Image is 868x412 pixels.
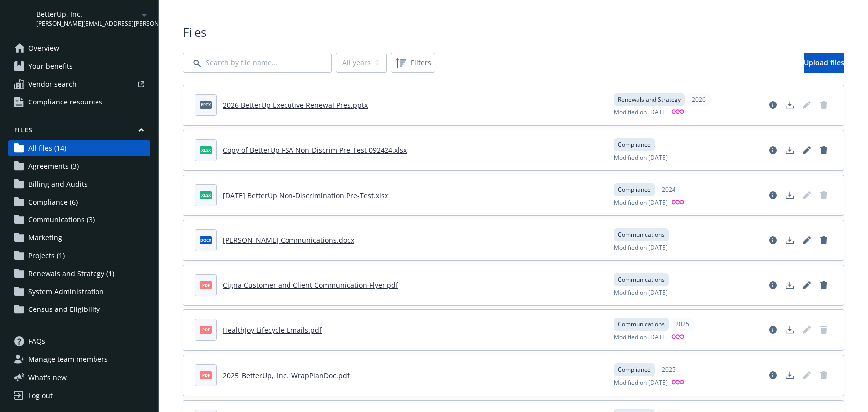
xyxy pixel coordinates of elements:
a: Delete document [816,142,832,158]
a: Edit document [799,277,815,293]
span: Modified on [DATE] [614,288,668,297]
a: Census and Eligibility [8,302,150,317]
span: Communications [618,320,665,329]
a: View file details [765,367,781,383]
a: Marketing [8,230,150,246]
a: All files (14) [8,140,150,156]
div: 2026 [687,93,711,106]
span: FAQs [28,333,45,349]
a: Projects (1) [8,248,150,264]
a: arrowDropDown [138,9,150,21]
a: Billing and Audits [8,176,150,192]
a: FAQs [8,333,150,349]
a: Compliance (6) [8,194,150,210]
span: Modified on [DATE] [614,153,668,162]
div: 2024 [657,183,680,196]
a: Delete document [816,232,832,248]
a: Renewals and Strategy (1) [8,266,150,282]
span: Compliance [618,365,651,374]
a: View file details [765,142,781,158]
span: Compliance (6) [28,194,78,210]
a: Download document [782,322,798,338]
a: Agreements (3) [8,158,150,174]
span: pdf [200,326,212,333]
span: Modified on [DATE] [614,108,668,117]
a: View file details [765,277,781,293]
span: Billing and Audits [28,176,88,192]
span: Overview [28,40,59,56]
a: Overview [8,40,150,56]
span: Modified on [DATE] [614,378,668,388]
span: Renewals and Strategy [618,95,681,104]
a: Copy of BetterUp FSA Non-Discrim Pre-Test 092424.xlsx [223,145,407,155]
span: Edit document [799,187,815,203]
a: Vendor search [8,76,150,92]
a: Download document [782,232,798,248]
a: Manage team members [8,351,150,367]
span: BetterUp, Inc. [36,9,138,19]
a: Edit document [799,142,815,158]
button: Files [8,126,150,138]
span: Projects (1) [28,248,65,264]
a: System Administration [8,284,150,300]
span: Modified on [DATE] [614,198,668,207]
span: Marketing [28,230,62,246]
span: docx [200,236,212,244]
span: Delete document [816,367,832,383]
span: Compliance [618,185,651,194]
button: Filters [391,53,435,73]
a: Download document [782,97,798,113]
span: pdf [200,281,212,289]
a: Delete document [816,322,832,338]
a: [PERSON_NAME] Communications.docx [223,235,354,245]
span: xlsx [200,191,212,199]
a: View file details [765,322,781,338]
span: Filters [411,57,431,68]
span: System Administration [28,284,104,300]
span: Upload files [804,58,844,67]
span: Agreements (3) [28,158,79,174]
a: [DATE] BetterUp Non-Discrimination Pre-Test.xlsx [223,191,388,200]
input: Search by file name... [183,53,332,73]
span: Communications [618,275,665,284]
a: Download document [782,142,798,158]
span: Edit document [799,322,815,338]
span: Delete document [816,97,832,113]
span: What ' s new [28,372,67,383]
span: pptx [200,101,212,108]
span: All files (14) [28,140,66,156]
span: Modified on [DATE] [614,333,668,342]
a: Delete document [816,277,832,293]
div: 2025 [671,318,694,331]
span: Manage team members [28,351,108,367]
span: Your benefits [28,58,73,74]
div: Log out [28,388,53,404]
span: Filters [393,55,433,71]
a: Communications (3) [8,212,150,228]
a: Upload files [804,53,844,73]
span: Edit document [799,97,815,113]
button: What's new [8,372,83,383]
a: Delete document [816,187,832,203]
span: pdf [200,371,212,379]
a: Your benefits [8,58,150,74]
button: BetterUp, Inc.[PERSON_NAME][EMAIL_ADDRESS][PERSON_NAME][DOMAIN_NAME]arrowDropDown [36,8,150,28]
a: View file details [765,232,781,248]
span: Compliance [618,140,651,149]
a: Download document [782,277,798,293]
a: Edit document [799,232,815,248]
a: Download document [782,187,798,203]
span: Edit document [799,367,815,383]
span: Communications [618,230,665,239]
span: Census and Eligibility [28,302,100,317]
span: Renewals and Strategy (1) [28,266,114,282]
span: xlsx [200,146,212,154]
span: Vendor search [28,76,77,92]
span: Files [183,24,844,41]
a: Compliance resources [8,94,150,110]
